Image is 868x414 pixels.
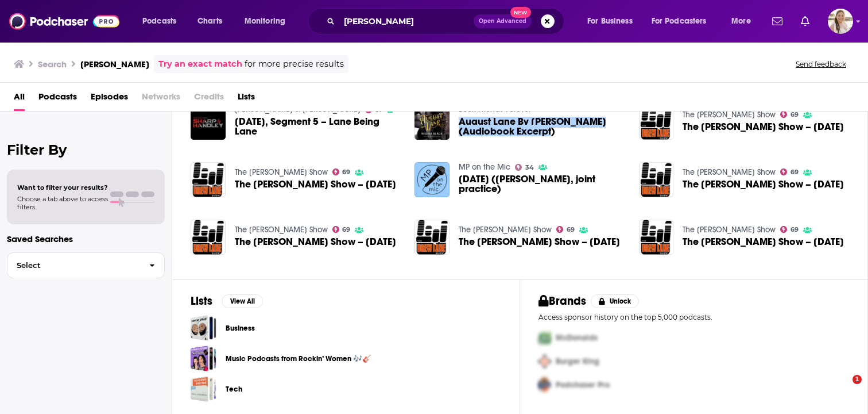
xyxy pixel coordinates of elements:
[17,183,108,191] span: Want to filter your results?
[7,252,165,278] button: Select
[790,227,799,232] span: 69
[191,162,226,197] img: The Drew Lane Show – August 7, 2023
[91,87,128,111] a: Episodes
[567,227,575,232] span: 69
[17,195,108,211] span: Choose a tab above to access filters.
[459,225,552,235] a: The Drew Lane Show
[479,18,526,24] span: Open Advanced
[474,14,532,28] button: Open AdvancedNew
[7,141,165,158] h2: Filter By
[459,174,625,194] span: [DATE] ([PERSON_NAME], joint practice)
[556,356,599,366] span: Burger King
[134,12,191,30] button: open menu
[235,179,396,189] span: The [PERSON_NAME] Show – [DATE]
[829,375,857,402] iframe: Intercom live chat
[652,13,707,29] span: For Podcasters
[579,12,647,30] button: open menu
[639,105,674,140] a: The Drew Lane Show – August 2, 2023
[191,346,216,371] a: Music Podcasts from Rockin’ Women 🎶🎸
[534,373,556,397] img: Third Pro Logo
[319,8,575,34] div: Search podcasts, credits, & more...
[375,108,381,113] span: 61
[414,220,449,255] img: The Drew Lane Show – August 8, 2023
[142,87,180,111] span: Networks
[459,174,625,194] a: Thursday, August 8 (Lane Casadonte, joint practice)
[238,87,255,111] a: Lists
[683,122,844,132] span: The [PERSON_NAME] Show – [DATE]
[515,164,534,171] a: 34
[191,105,226,140] img: August 17, Segment 5 – Lane Being Lane
[828,9,853,34] span: Logged in as acquavie
[683,237,844,247] span: The [PERSON_NAME] Show – [DATE]
[7,262,140,269] span: Select
[191,294,212,308] h2: Lists
[534,326,556,350] img: First Pro Logo
[191,376,216,402] a: Tech
[158,57,242,71] a: Try an exact match
[534,350,556,373] img: Second Pro Logo
[226,383,242,396] a: Tech
[194,87,224,111] span: Credits
[459,237,620,247] a: The Drew Lane Show – August 8, 2023
[780,226,799,233] a: 69
[14,87,25,111] a: All
[191,315,216,341] a: Business
[639,162,674,197] img: The Drew Lane Show – August 9, 2023
[235,179,396,189] a: The Drew Lane Show – August 7, 2023
[538,294,586,308] h2: Brands
[235,237,396,247] span: The [PERSON_NAME] Show – [DATE]
[639,220,674,255] img: The Drew Lane Show – August 17, 2023
[459,117,625,136] span: August Lane By [PERSON_NAME] (Audiobook Excerpt)
[414,162,449,197] img: Thursday, August 8 (Lane Casadonte, joint practice)
[731,13,751,29] span: More
[459,237,620,247] span: The [PERSON_NAME] Show – [DATE]
[683,122,844,132] a: The Drew Lane Show – August 2, 2023
[780,111,799,118] a: 69
[38,59,67,70] h3: Search
[190,12,229,30] a: Charts
[459,162,510,172] a: MP on the Mic
[414,105,449,140] a: August Lane By Regina Black (Audiobook Excerpt)
[342,227,350,232] span: 69
[237,12,300,30] button: open menu
[790,112,799,117] span: 69
[556,380,610,390] span: Podchaser Pro
[828,9,853,34] button: Show profile menu
[780,168,799,175] a: 69
[342,170,350,175] span: 69
[683,110,776,120] a: The Drew Lane Show
[235,117,401,136] span: [DATE], Segment 5 – Lane Being Lane
[556,333,598,343] span: McDonalds
[828,9,853,34] img: User Profile
[245,13,285,29] span: Monitoring
[852,375,862,384] span: 1
[191,220,226,255] img: The Drew Lane Show – August 22, 2023
[683,237,844,247] a: The Drew Lane Show – August 17, 2023
[197,13,222,29] span: Charts
[235,225,328,235] a: The Drew Lane Show
[591,294,640,308] button: Unlock
[525,165,534,170] span: 34
[790,170,799,175] span: 69
[9,10,119,32] img: Podchaser - Follow, Share and Rate Podcasts
[339,12,474,30] input: Search podcasts, credits, & more...
[644,12,723,30] button: open menu
[226,352,371,365] a: Music Podcasts from Rockin’ Women 🎶🎸
[226,322,255,335] a: Business
[332,168,351,175] a: 69
[768,11,787,31] a: Show notifications dropdown
[235,167,328,177] a: The Drew Lane Show
[80,59,149,70] h3: [PERSON_NAME]
[510,7,531,18] span: New
[332,226,351,233] a: 69
[683,179,844,189] a: The Drew Lane Show – August 9, 2023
